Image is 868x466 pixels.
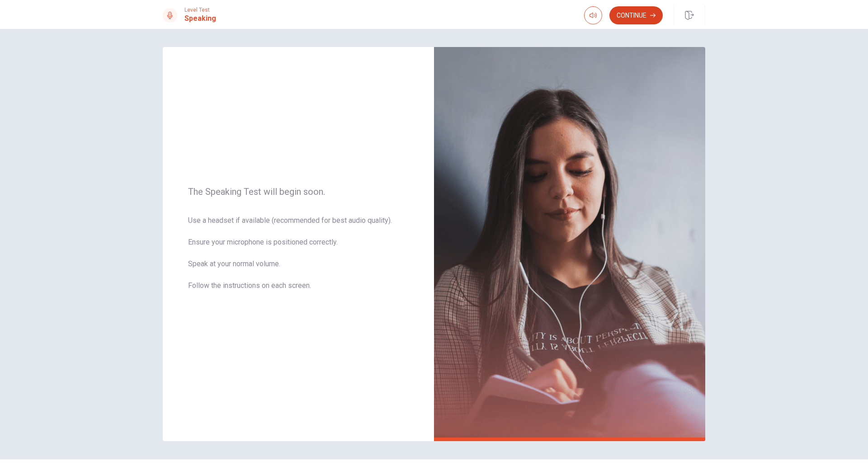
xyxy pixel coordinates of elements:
span: Level Test [184,7,216,13]
span: The Speaking Test will begin soon. [188,186,409,197]
img: speaking intro [434,47,705,441]
button: Continue [609,6,663,24]
span: Use a headset if available (recommended for best audio quality). Ensure your microphone is positi... [188,215,409,302]
h1: Speaking [184,13,216,24]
